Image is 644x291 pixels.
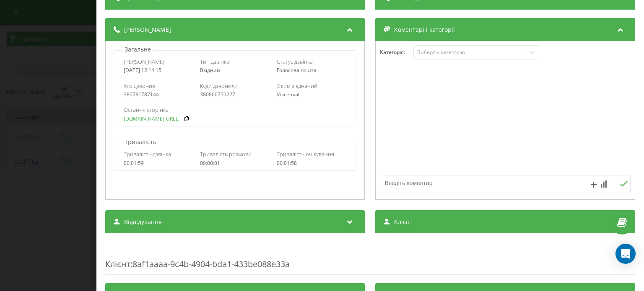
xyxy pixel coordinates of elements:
div: 380731787144 [124,92,194,98]
span: Клієнт [105,258,130,270]
h4: Категорія : [380,49,414,55]
span: Клієнт [395,218,413,226]
span: Тривалість дзвінка [124,150,171,158]
span: Голосова пошта [277,67,317,74]
span: Хто дзвонив [124,82,155,90]
span: Тривалість очікування [277,150,334,158]
div: : 8af1aaaa-9c4b-4904-bda1-433be088e33a [105,242,635,275]
span: Тривалість розмови [200,150,252,158]
span: Куди дзвонили [200,82,238,90]
div: Виберіть категорію [417,49,522,56]
span: Тип дзвінка [200,58,230,65]
p: Загальне [122,45,153,54]
p: Тривалість [122,138,158,146]
span: Остання сторінка [124,106,169,113]
div: 380800750227 [200,92,270,98]
div: 00:01:58 [277,160,347,166]
div: 00:01:59 [124,160,194,166]
span: [PERSON_NAME] [124,58,164,65]
span: Коментарі і категорії [395,26,455,34]
span: [PERSON_NAME] [124,26,171,34]
span: Вхідний [200,67,221,74]
span: Відвідування [124,218,162,226]
div: [DATE] 12:14:15 [124,67,194,73]
div: 00:00:01 [200,160,270,166]
div: Voicemail [277,92,347,98]
a: [DOMAIN_NAME][URL].. [124,116,179,122]
span: З ким з'єднаний [277,82,317,90]
span: Статус дзвінка [277,58,313,65]
div: Open Intercom Messenger [615,244,636,264]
